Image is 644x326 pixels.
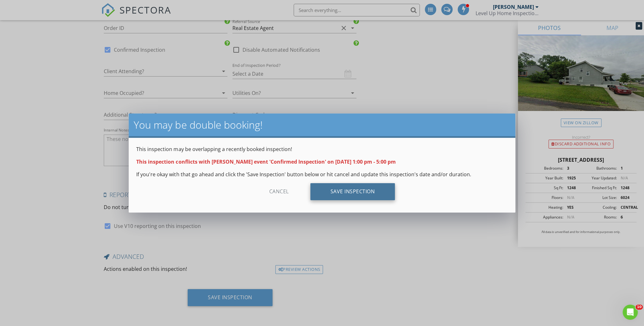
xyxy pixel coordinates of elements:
[249,183,309,200] div: Cancel
[635,305,643,310] span: 10
[134,119,510,131] h2: You may be double booking!
[623,305,638,320] iframe: Intercom live chat
[136,158,395,165] strong: This inspection conflicts with [PERSON_NAME] event 'Confirmed Inspection' on [DATE] 1:00 pm - 5:0...
[310,183,395,200] div: Save Inspection
[136,145,507,153] p: This inspection may be overlapping a recently booked inspection!
[136,171,507,178] p: If you're okay with that go ahead and click the 'Save Inspection' button below or hit cancel and ...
